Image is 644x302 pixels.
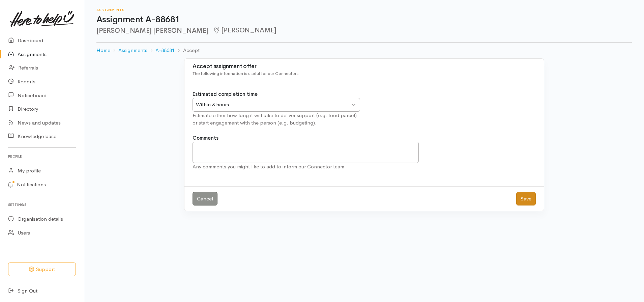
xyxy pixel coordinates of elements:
nav: breadcrumb [96,43,632,58]
a: Home [96,47,110,54]
button: Save [516,192,536,206]
div: Any comments you might like to add to inform our Connector team. [193,163,419,171]
button: Support [8,263,76,276]
span: The following information is useful for our Connectors [193,71,298,76]
h6: Assignments [96,8,632,12]
li: Accept [175,47,199,54]
a: Cancel [193,192,217,206]
h6: Profile [8,152,76,161]
label: Comments [193,134,218,142]
h1: Assignment A-88681 [96,15,632,25]
div: Estimate either how long it will take to deliver support (e.g. food parcel) or start engagement w... [193,112,360,127]
span: [PERSON_NAME] [212,26,276,34]
a: A-88681 [155,47,175,54]
h3: Accept assignment offer [193,63,536,70]
h2: [PERSON_NAME] [PERSON_NAME] [96,27,632,34]
a: Assignments [118,47,147,54]
div: Within 8 hours [196,101,350,109]
label: Estimated completion time [193,90,258,98]
h6: Settings [8,200,76,209]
